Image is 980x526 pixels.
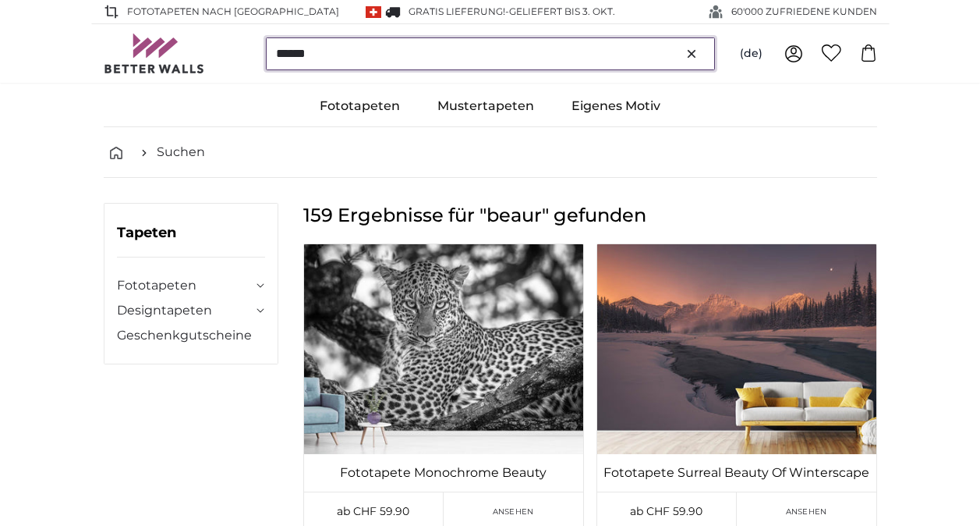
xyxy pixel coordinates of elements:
[786,506,827,517] span: Ansehen
[731,5,877,19] span: 60'000 ZUFRIEDENE KUNDEN
[409,5,505,17] span: GRATIS Lieferung!
[419,86,553,126] a: Mustertapeten
[301,86,419,126] a: Fototapeten
[630,504,702,518] span: ab CHF 59.90
[117,222,265,258] h3: Tapeten
[104,34,205,73] img: Betterwalls
[157,143,205,162] a: Suchen
[509,5,615,17] span: Geliefert bis 3. Okt.
[493,506,534,517] span: Ansehen
[104,127,877,178] nav: breadcrumbs
[117,301,253,320] a: Designtapeten
[727,40,775,68] button: (de)
[117,276,265,295] summary: Fototapeten
[366,6,381,18] img: Schweiz
[553,86,679,126] a: Eigenes Motiv
[117,276,253,295] a: Fototapeten
[600,464,873,482] a: Fototapete Surreal Beauty Of Winterscape
[307,464,580,482] a: Fototapete Monochrome Beauty
[117,326,265,345] a: Geschenkgutscheine
[505,5,615,17] span: -
[117,301,265,320] summary: Designtapeten
[303,203,877,228] h1: 159 Ergebnisse für "beaur" gefunden
[127,5,339,19] span: Fototapeten nach [GEOGRAPHIC_DATA]
[337,504,409,518] span: ab CHF 59.90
